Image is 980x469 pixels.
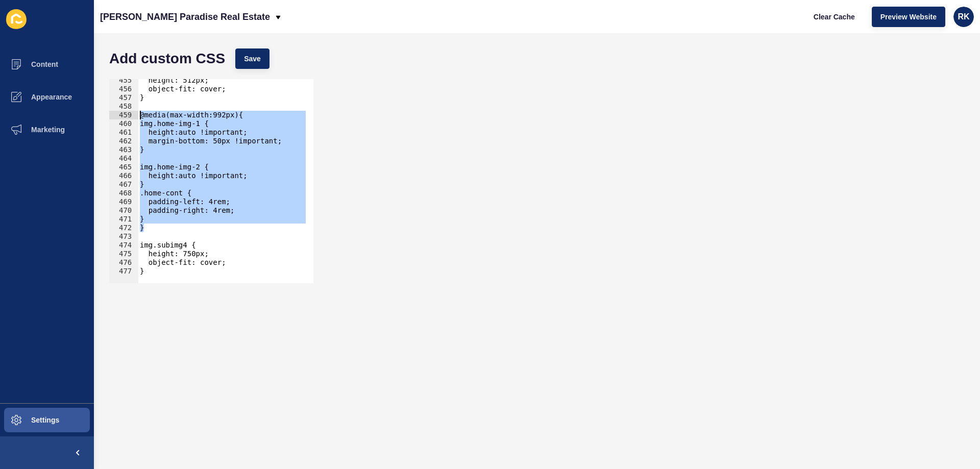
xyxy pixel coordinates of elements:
[109,111,138,119] div: 459
[109,54,225,64] h1: Add custom CSS
[109,93,138,102] div: 457
[109,163,138,171] div: 465
[109,206,138,215] div: 470
[109,250,138,258] div: 475
[109,119,138,128] div: 460
[872,7,945,27] button: Preview Website
[109,145,138,154] div: 463
[880,12,937,22] span: Preview Website
[109,137,138,145] div: 462
[109,267,138,276] div: 477
[109,85,138,93] div: 456
[109,215,138,224] div: 471
[109,258,138,267] div: 476
[235,48,269,69] button: Save
[109,76,138,85] div: 455
[958,12,969,22] span: RK
[244,54,261,64] span: Save
[814,12,855,22] span: Clear Cache
[109,128,138,137] div: 461
[109,224,138,232] div: 472
[805,7,864,27] button: Clear Cache
[100,4,270,30] p: [PERSON_NAME] Paradise Real Estate
[109,232,138,241] div: 473
[109,171,138,180] div: 466
[109,198,138,206] div: 469
[109,241,138,250] div: 474
[109,180,138,189] div: 467
[109,154,138,163] div: 464
[109,189,138,198] div: 468
[109,102,138,111] div: 458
